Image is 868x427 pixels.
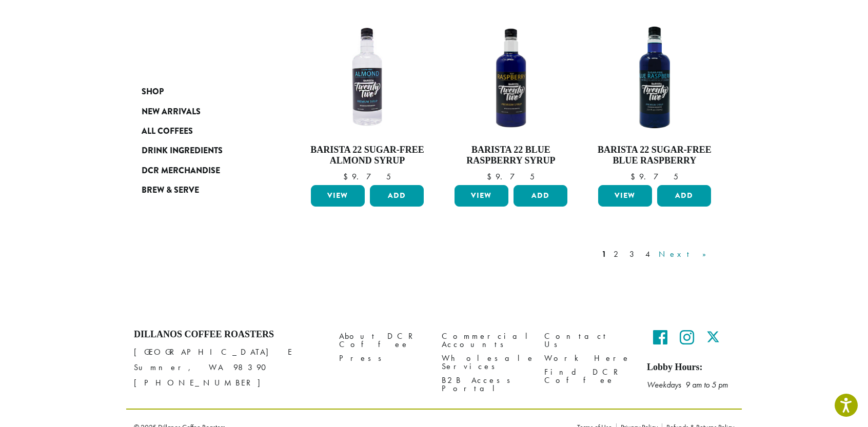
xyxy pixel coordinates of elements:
[643,248,654,260] a: 4
[142,125,193,138] span: All Coffees
[544,329,632,351] a: Contact Us
[142,180,265,200] a: Brew & Serve
[339,329,426,351] a: About DCR Coffee
[343,171,352,182] span: $
[657,248,716,260] a: Next »
[142,101,265,121] a: New Arrivals
[339,351,426,365] a: Press
[142,82,265,101] a: Shop
[142,145,223,157] span: Drink Ingredients
[630,171,639,182] span: $
[544,351,632,365] a: Work Here
[142,184,199,197] span: Brew & Serve
[442,373,529,395] a: B2B Access Portal
[627,248,640,260] a: 3
[598,185,652,207] a: View
[452,18,570,136] img: B22-Blue-Raspberry-1200x-300x300.png
[611,248,624,260] a: 2
[596,18,714,136] img: SF-BLUE-RASPBERRY-e1715970249262.png
[600,248,608,260] a: 1
[142,165,220,177] span: DCR Merchandise
[442,329,529,351] a: Commercial Accounts
[442,351,529,373] a: Wholesale Services
[596,18,714,181] a: Barista 22 Sugar-Free Blue Raspberry $9.75
[596,145,714,167] h4: Barista 22 Sugar-Free Blue Raspberry
[370,185,424,207] button: Add
[142,161,265,180] a: DCR Merchandise
[311,185,365,207] a: View
[657,185,711,207] button: Add
[647,362,734,373] h5: Lobby Hours:
[544,365,632,387] a: Find DCR Coffee
[308,18,426,136] img: B22-SF-ALMOND-300x300.png
[308,18,426,181] a: Barista 22 Sugar-Free Almond Syrup $9.75
[142,141,265,160] a: Drink Ingredients
[452,145,570,167] h4: Barista 22 Blue Raspberry Syrup
[142,121,265,141] a: All Coffees
[142,106,201,118] span: New Arrivals
[134,344,324,391] p: [GEOGRAPHIC_DATA] E Sumner, WA 98390 [PHONE_NUMBER]
[142,86,164,98] span: Shop
[308,145,426,167] h4: Barista 22 Sugar-Free Almond Syrup
[630,171,678,182] bdi: 9.75
[455,185,508,207] a: View
[647,379,728,390] em: Weekdays 9 am to 5 pm
[487,171,496,182] span: $
[452,18,570,181] a: Barista 22 Blue Raspberry Syrup $9.75
[343,171,391,182] bdi: 9.75
[514,185,567,207] button: Add
[134,329,324,340] h4: Dillanos Coffee Roasters
[487,171,535,182] bdi: 9.75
